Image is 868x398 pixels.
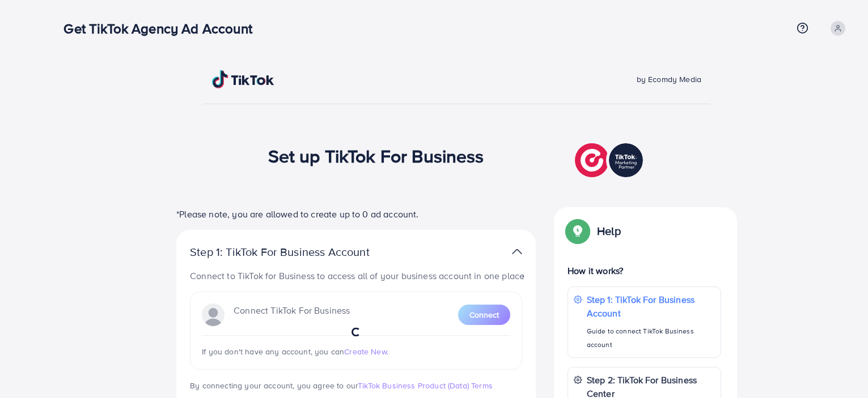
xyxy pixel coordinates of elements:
img: TikTok partner [512,243,522,260]
p: Step 1: TikTok For Business Account [587,293,715,320]
h3: Get TikTok Agency Ad Account [63,20,261,37]
p: Guide to connect TikTok Business account [587,324,715,352]
p: *Please note, you are allowed to create up to 0 ad account. [176,207,536,221]
h1: Set up TikTok For Business [268,145,484,166]
p: How it works? [568,264,721,277]
span: by Ecomdy Media [637,74,701,85]
p: Step 1: TikTok For Business Account [190,245,405,259]
img: Popup guide [568,221,588,241]
p: Help [597,224,621,238]
img: TikTok [212,70,274,88]
img: TikTok partner [575,140,646,180]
